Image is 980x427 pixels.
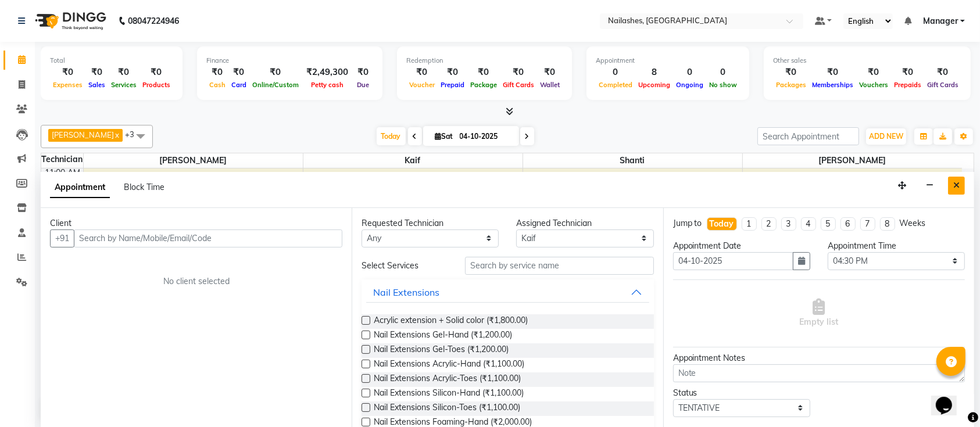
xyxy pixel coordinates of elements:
div: Redemption [406,56,563,66]
div: Weeks [900,217,926,229]
div: Appointment [596,56,740,66]
span: ADD NEW [869,132,903,141]
span: Products [140,81,173,89]
div: ₹2,49,300 [302,66,353,79]
div: Other sales [773,56,961,66]
input: yyyy-mm-dd [673,252,793,270]
span: Sat [432,132,456,141]
span: Nail Extensions Acrylic-Hand (₹1,100.00) [374,358,524,372]
span: [PERSON_NAME] [52,130,114,139]
input: Search by service name [465,257,654,275]
div: ₹0 [773,66,809,79]
span: Petty cash [308,81,346,89]
span: Nail Extensions Silicon-Toes (₹1,100.00) [374,401,520,416]
button: +91 [50,229,74,247]
span: Nail Extensions Gel-Hand (₹1,200.00) [374,329,512,343]
span: Acrylic extension + Solid color (₹1,800.00) [374,314,528,329]
div: ₹0 [108,66,140,79]
li: 7 [860,217,875,231]
div: ₹0 [140,66,173,79]
div: ₹0 [856,66,891,79]
span: Today [377,127,406,145]
div: ₹0 [85,66,108,79]
span: Empty list [799,299,838,328]
div: ₹0 [537,66,563,79]
li: 3 [781,217,796,231]
div: 0 [706,66,740,79]
span: Nail Extensions Gel-Toes (₹1,200.00) [374,343,509,358]
span: Gift Cards [924,81,961,89]
div: Total [50,56,173,66]
li: 5 [821,217,836,231]
span: Prepaid [438,81,467,89]
div: 8 [635,66,673,79]
span: [PERSON_NAME] [743,153,963,168]
div: Jump to [673,217,702,229]
div: Finance [206,56,373,66]
div: ₹0 [467,66,500,79]
span: Wallet [537,81,563,89]
iframe: chat widget [931,381,968,415]
li: 1 [742,217,757,231]
div: 0 [673,66,706,79]
span: Cash [206,81,228,89]
button: Nail Extensions [366,282,649,303]
span: Upcoming [635,81,673,89]
span: Shanti [523,153,742,168]
span: [PERSON_NAME] [84,153,303,168]
input: Search by Name/Mobile/Email/Code [74,229,342,247]
li: 6 [840,217,856,231]
div: ₹0 [406,66,438,79]
div: Status [673,387,810,399]
span: Ongoing [673,81,706,89]
li: 4 [801,217,816,231]
div: 0 [596,66,635,79]
span: Block Time [124,182,164,192]
div: Appointment Date [673,240,810,252]
a: x [114,130,119,139]
span: Sales [85,81,108,89]
div: Appointment Notes [673,352,965,364]
span: Package [467,81,500,89]
b: 08047224946 [128,5,179,37]
button: Close [948,177,965,195]
span: Services [108,81,140,89]
div: ₹0 [438,66,467,79]
span: +3 [125,130,143,139]
div: ₹0 [891,66,924,79]
span: Voucher [406,81,438,89]
span: Gift Cards [500,81,537,89]
div: ₹0 [206,66,228,79]
div: Nail Extensions [373,285,439,299]
span: Nail Extensions Silicon-Hand (₹1,100.00) [374,387,524,401]
input: Search Appointment [757,127,859,145]
span: Card [228,81,249,89]
span: Expenses [50,81,85,89]
div: Client [50,217,342,229]
span: Prepaids [891,81,924,89]
div: Technician [41,153,83,166]
button: ADD NEW [866,128,906,145]
div: Requested Technician [362,217,499,229]
span: Packages [773,81,809,89]
li: 8 [880,217,895,231]
div: Appointment Time [828,240,965,252]
div: ₹0 [500,66,537,79]
input: 2025-10-04 [456,128,514,145]
span: Manager [923,15,958,27]
span: No show [706,81,740,89]
span: Appointment [50,177,110,198]
li: 2 [761,217,777,231]
span: Due [354,81,372,89]
span: Completed [596,81,635,89]
span: Vouchers [856,81,891,89]
div: ₹0 [50,66,85,79]
div: ₹0 [809,66,856,79]
span: Online/Custom [249,81,302,89]
div: ₹0 [924,66,961,79]
div: ₹0 [353,66,373,79]
img: logo [30,5,109,37]
div: Assigned Technician [516,217,653,229]
span: Nail Extensions Acrylic-Toes (₹1,100.00) [374,372,521,387]
div: No client selected [78,275,314,288]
